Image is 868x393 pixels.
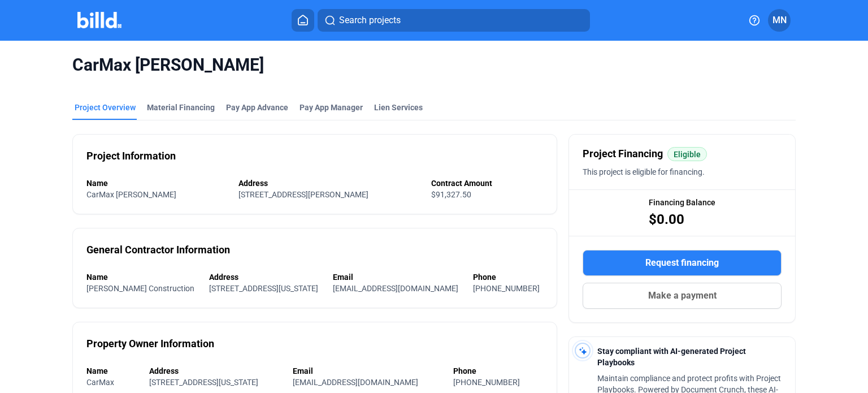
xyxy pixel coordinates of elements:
span: $91,327.50 [431,190,471,199]
div: Name [86,365,138,377]
div: Property Owner Information [86,336,214,352]
span: [PHONE_NUMBER] [473,284,540,293]
div: Lien Services [374,102,423,113]
div: Address [238,178,419,189]
span: [PERSON_NAME] Construction [86,284,194,293]
div: Name [86,178,227,189]
button: Make a payment [583,283,782,309]
div: Email [333,271,462,283]
span: [STREET_ADDRESS][US_STATE] [149,378,258,387]
div: Phone [453,365,544,377]
div: Project Overview [75,102,136,113]
img: Billd Company Logo [77,12,122,28]
span: [EMAIL_ADDRESS][DOMAIN_NAME] [333,284,458,293]
div: Material Financing [147,102,215,113]
span: [STREET_ADDRESS][US_STATE] [209,284,318,293]
span: CarMax [PERSON_NAME] [86,190,176,199]
div: Address [149,365,282,377]
mat-chip: Eligible [667,147,707,161]
span: [EMAIL_ADDRESS][DOMAIN_NAME] [293,378,418,387]
span: $0.00 [649,210,684,228]
div: Project Information [86,148,176,164]
span: Make a payment [648,289,717,303]
span: CarMax [PERSON_NAME] [72,54,796,76]
span: [PHONE_NUMBER] [453,378,520,387]
span: MN [772,14,787,27]
button: Search projects [318,9,590,32]
span: Project Financing [583,146,663,162]
div: Email [293,365,442,377]
span: Request financing [645,256,719,270]
span: Search projects [339,14,401,27]
button: MN [768,9,791,32]
div: Address [209,271,322,283]
span: [STREET_ADDRESS][PERSON_NAME] [238,190,368,199]
span: Financing Balance [649,197,715,208]
div: Pay App Advance [226,102,288,113]
div: Name [86,271,198,283]
span: Stay compliant with AI-generated Project Playbooks [597,347,746,367]
span: Pay App Manager [300,102,363,113]
div: General Contractor Information [86,242,230,258]
div: Phone [473,271,543,283]
div: Contract Amount [431,178,543,189]
span: This project is eligible for financing. [583,167,705,176]
span: CarMax [86,378,114,387]
button: Request financing [583,250,782,276]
